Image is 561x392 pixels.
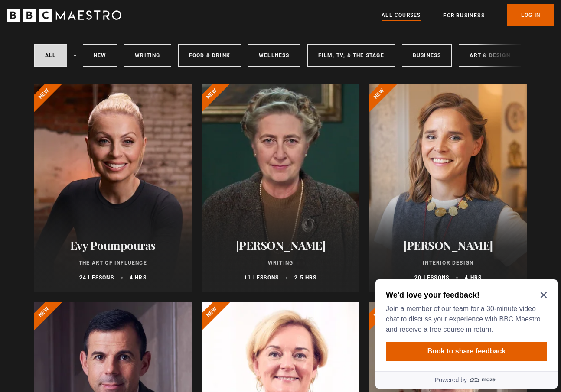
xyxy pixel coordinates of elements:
[178,44,241,67] a: Food & Drink
[14,14,172,24] h2: We'd love your feedback!
[3,3,127,11] div: Outline
[13,27,68,34] a: [PERSON_NAME]
[14,28,172,59] p: Join a member of our team for a 30-minute video chat to discuss your experience with BBC Maestro ...
[124,44,171,67] a: Writing
[13,35,68,42] a: [PERSON_NAME]
[79,274,114,282] p: 24 lessons
[34,44,67,67] a: All
[402,44,452,67] a: Business
[212,259,349,267] p: Writing
[202,84,359,292] a: [PERSON_NAME] Writing 11 lessons 2.5 hrs New
[380,239,516,252] h2: [PERSON_NAME]
[13,50,83,58] a: [PERSON_NAME] CBE
[34,84,192,292] a: Evy Poumpouras The Art of Influence 24 lessons 4 hrs New
[414,274,449,282] p: 20 lessons
[14,66,175,85] button: Book to share feedback
[13,58,68,65] a: [PERSON_NAME]
[13,11,47,19] a: Back to Top
[459,44,521,67] a: Art & Design
[307,44,395,67] a: Film, TV, & The Stage
[369,84,527,292] a: [PERSON_NAME] Interior Design 20 lessons 4 hrs New
[7,9,121,22] svg: BBC Maestro
[294,274,316,282] p: 2.5 hrs
[382,11,421,20] a: All Courses
[13,19,61,26] a: Evy Poumpouras
[168,16,175,23] button: Close Maze Prompt
[83,44,117,67] a: New
[45,239,181,252] h2: Evy Poumpouras
[248,44,300,67] a: Wellness
[3,3,186,113] div: Optional study invitation
[443,11,484,20] a: For business
[244,274,279,282] p: 11 lessons
[3,95,186,113] a: Powered by maze
[380,259,516,267] p: Interior Design
[45,259,181,267] p: The Art of Influence
[13,42,48,50] a: Ago Perrone
[212,239,349,252] h2: [PERSON_NAME]
[130,274,147,282] p: 4 hrs
[507,4,554,26] a: Log In
[382,4,554,26] nav: Primary
[465,274,482,282] p: 4 hrs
